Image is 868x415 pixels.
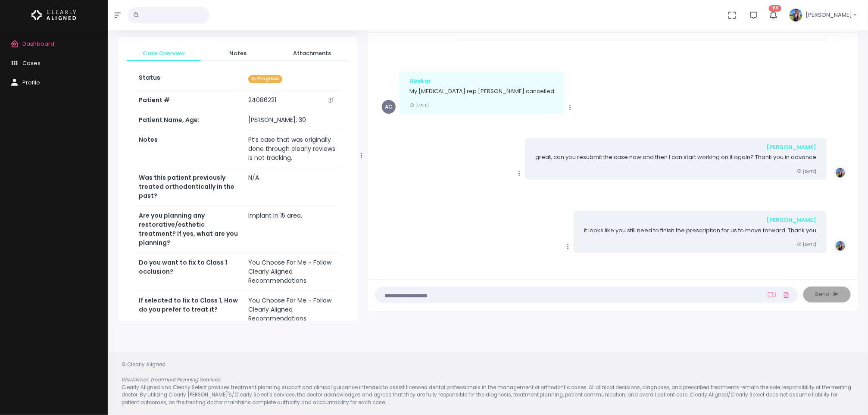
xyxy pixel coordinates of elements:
[243,291,342,329] td: You Choose For Me - Follow Clearly Aligned Recommendations
[584,226,816,235] p: it looks like you still need to finish the prescription for us to move forward. Thank you
[22,78,40,87] span: Profile
[797,168,816,174] small: [DATE]
[243,110,342,130] td: [PERSON_NAME], 30
[134,168,243,206] th: Was this patient previously treated orthodontically in the past?
[766,291,777,298] a: Add Loom Video
[134,253,243,291] th: Do you want to fix to Class 1 occlusion?
[535,143,816,152] div: [PERSON_NAME]
[248,75,282,83] span: In Progress
[409,102,429,108] small: [DATE]
[243,206,342,253] td: Implant in 15 area.
[797,241,816,247] small: [DATE]
[208,49,268,58] span: Notes
[134,206,243,253] th: Are you planning any restorative/esthetic treatment? If yes, what are you planning?
[243,130,342,168] td: Pt's case that was originally done through clearly reviews is not tracking.
[781,287,791,303] a: Add Files
[382,100,396,114] span: AC
[113,361,863,406] div: © Clearly Aligned Clearly Aligned and Clearly Select provides treatment planning support and clin...
[134,90,243,110] th: Patient #
[282,49,342,58] span: Attachments
[134,130,243,168] th: Notes
[134,291,243,329] th: If selected to fix to Class 1, How do you prefer to treat it?
[769,5,781,12] span: 186
[243,90,342,110] td: 24086221
[375,40,851,270] div: scrollable content
[243,253,342,291] td: You Choose For Me - Follow Clearly Aligned Recommendations
[535,153,816,162] p: great, can you resubmit the case now and then I can start working on it again? Thank you in advance
[134,110,243,130] th: Patient Name, Age:
[409,77,554,85] div: Abekar
[243,168,342,206] td: N/A
[22,40,54,48] span: Dashboard
[134,49,194,58] span: Case Overview
[788,7,804,23] img: Header Avatar
[134,68,243,90] th: Status
[122,376,220,383] em: Disclaimer: Treatment Planning Services
[22,59,41,67] span: Cases
[409,87,554,96] p: My [MEDICAL_DATA] rep [PERSON_NAME] cancelled
[31,6,76,24] img: Logo Horizontal
[806,11,852,19] span: [PERSON_NAME]
[584,216,816,225] div: [PERSON_NAME]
